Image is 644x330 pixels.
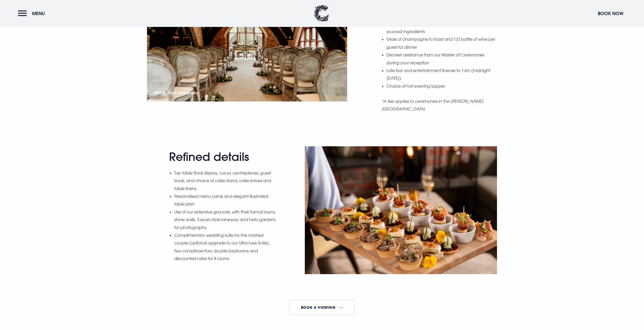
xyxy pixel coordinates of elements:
[32,11,45,16] span: Menu
[305,146,497,274] img: Midweek Wedding Package Northern Ireland
[174,208,277,231] li: Use of our extensive grounds, with their formal lawns, stone walls, Tuscan-style laneway and herb...
[386,67,497,82] li: Late bar and entertainment license to 1am (midnight [DATE])
[169,150,269,164] h2: Refined details
[18,8,47,19] button: Menu
[386,51,497,67] li: Discreet assistance from our Master of Ceremonies during your reception
[153,90,359,96] p: [PERSON_NAME] Photography
[174,169,277,192] li: Top table floral display, luxury centrepieces, guest book, and choice of cake stand, cake knives ...
[386,82,497,90] li: Choice of hot evening supper
[174,231,277,263] li: Complimentary wedding suite for the married couple (optional upgrade to our Ultra-luxe Suite), tw...
[314,5,329,22] img: Clandeboye Lodge
[381,99,484,111] em: *A fee applies to ceremonies in the [PERSON_NAME][GEOGRAPHIC_DATA]
[174,192,277,208] li: Personalised menu cards and elegant illustrated table plan
[386,35,497,51] li: Glass of champagne to toast and 1/2 bottle of wine per guest for dinner
[595,8,626,19] button: Book Now
[386,20,497,36] li: 4 course choice menu, prepared with fresh, locally sourced ingredients
[289,300,355,315] a: Book a Viewing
